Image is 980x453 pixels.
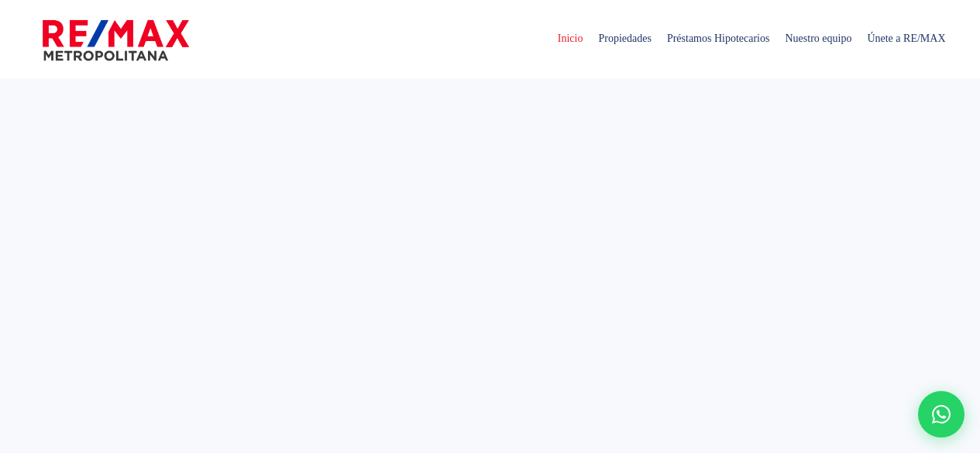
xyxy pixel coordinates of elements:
span: Únete a RE/MAX [859,15,953,62]
img: remax-metropolitana-logo [43,17,189,63]
span: Propiedades [590,15,658,62]
span: Préstamos Hipotecarios [659,15,778,62]
span: Nuestro equipo [777,15,859,62]
span: Inicio [550,15,591,62]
